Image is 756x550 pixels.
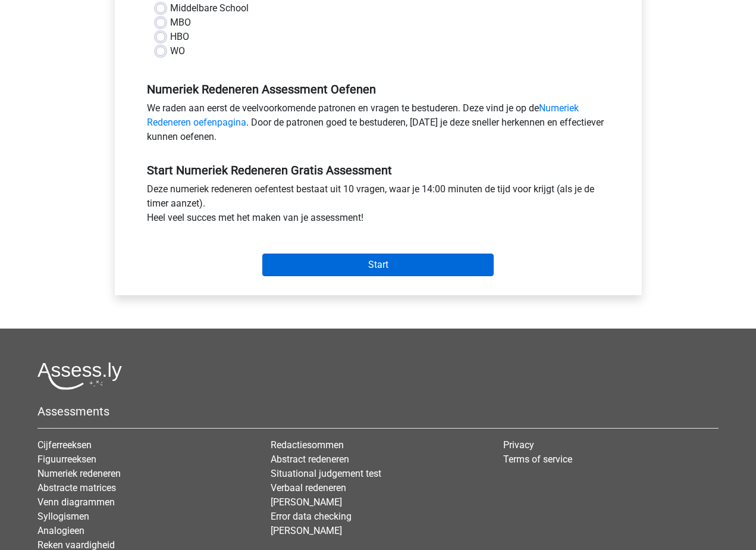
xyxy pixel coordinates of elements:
a: Redactiesommen [271,439,344,451]
img: Assessly logo [37,362,122,390]
a: Verbaal redeneren [271,482,346,493]
a: Privacy [503,439,534,451]
label: Middelbare School [170,1,249,15]
label: MBO [170,15,191,30]
h5: Assessments [37,404,719,418]
a: Analogieen [37,525,84,536]
a: Abstracte matrices [37,482,116,493]
label: HBO [170,30,189,44]
a: Cijferreeksen [37,439,92,451]
a: Venn diagrammen [37,496,115,508]
h5: Start Numeriek Redeneren Gratis Assessment [147,163,610,177]
a: Figuurreeksen [37,454,96,465]
a: Abstract redeneren [271,454,349,465]
input: Start [262,254,494,276]
a: Terms of service [503,454,572,465]
a: [PERSON_NAME] [271,525,342,536]
a: Numeriek Redeneren oefenpagina [147,102,579,128]
h5: Numeriek Redeneren Assessment Oefenen [147,82,610,96]
div: We raden aan eerst de veelvoorkomende patronen en vragen te bestuderen. Deze vind je op de . Door... [138,101,619,149]
div: Deze numeriek redeneren oefentest bestaat uit 10 vragen, waar je 14:00 minuten de tijd voor krijg... [138,182,619,230]
a: [PERSON_NAME] [271,496,342,508]
a: Situational judgement test [271,468,381,479]
a: Syllogismen [37,511,89,522]
a: Numeriek redeneren [37,468,121,479]
label: WO [170,44,185,58]
a: Error data checking [271,511,352,522]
